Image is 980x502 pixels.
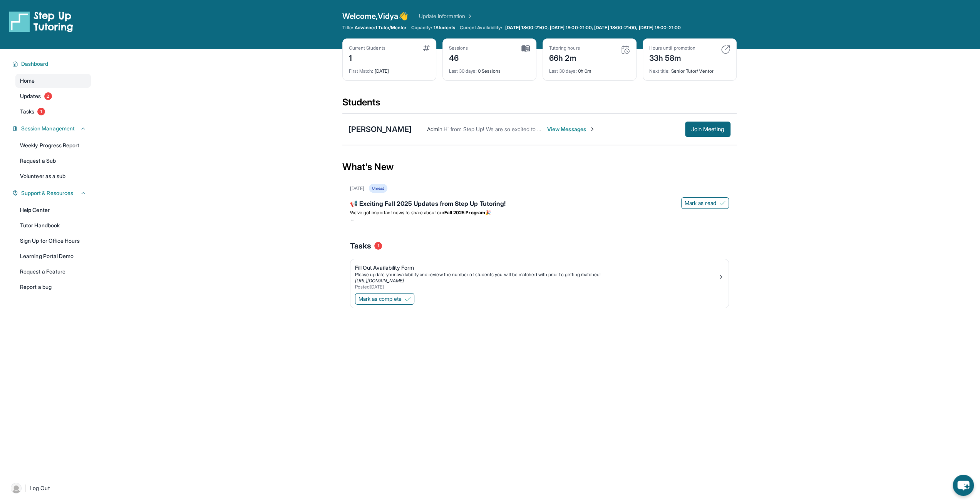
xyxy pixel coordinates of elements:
img: logo [9,11,73,32]
span: Title: [342,25,353,31]
img: card [721,45,730,54]
span: Last 30 days : [449,68,477,74]
span: Mark as complete [358,295,402,303]
span: We’ve got important news to share about our [350,210,444,215]
span: | [25,484,27,493]
a: Sign Up for Office Hours [15,234,91,248]
span: [DATE] 18:00-21:00, [DATE] 18:00-21:00, [DATE] 18:00-21:00, [DATE] 18:00-21:00 [505,25,680,31]
span: Capacity: [411,25,432,31]
a: Request a Feature [15,265,91,279]
span: Last 30 days : [549,68,577,74]
div: 33h 58m [649,51,695,63]
div: 📢 Exciting Fall 2025 Updates from Step Up Tutoring! [350,199,729,210]
span: View Messages [547,125,595,133]
div: 66h 2m [549,51,580,63]
div: Tutoring hours [549,45,580,51]
span: 2 [44,92,52,100]
a: [URL][DOMAIN_NAME] [355,278,404,284]
a: Home [15,74,91,88]
img: user-img [11,483,22,494]
span: Tasks [350,240,371,251]
div: [DATE] [349,63,430,74]
button: Session Management [18,125,86,132]
span: 1 [37,108,45,115]
button: Join Meeting [685,122,730,137]
div: 1 [349,51,385,63]
div: Sessions [449,45,468,51]
div: [DATE] [350,185,364,192]
img: Chevron-Right [589,126,595,132]
span: 🎉 [485,210,491,215]
span: Dashboard [21,60,49,68]
span: Current Availability: [460,25,502,31]
div: Students [342,96,737,113]
a: Fill Out Availability FormPlease update your availability and review the number of students you w... [350,259,729,292]
a: Weekly Progress Report [15,138,91,152]
div: Please update your availability and review the number of students you will be matched with prior ... [355,272,718,278]
a: Learning Portal Demo [15,249,91,263]
span: Next title : [649,68,670,74]
a: Request a Sub [15,154,91,168]
a: Tutor Handbook [15,218,91,232]
span: Admin : [427,126,444,132]
span: Session Management [21,125,75,132]
span: Updates [20,92,41,100]
span: Mark as read [685,199,716,207]
div: 0h 0m [549,63,630,74]
span: 1 Students [434,25,455,31]
a: Help Center [15,203,91,217]
div: Unread [369,184,387,193]
span: 1 [374,242,382,250]
a: Report a bug [15,280,91,294]
img: Mark as complete [405,296,411,302]
div: Fill Out Availability Form [355,264,718,272]
div: 46 [449,51,468,63]
span: Support & Resources [21,189,73,197]
div: [PERSON_NAME] [348,124,412,135]
span: Hi from Step Up! We are so excited to match you with one another. Please use this space to coordi... [444,126,806,132]
img: Chevron Right [465,12,473,20]
a: Tasks1 [15,105,91,118]
div: Posted [DATE] [355,284,718,290]
img: card [621,45,630,54]
span: Tasks [20,108,34,115]
div: Current Students [349,45,385,51]
span: Advanced Tutor/Mentor [355,25,406,31]
a: [DATE] 18:00-21:00, [DATE] 18:00-21:00, [DATE] 18:00-21:00, [DATE] 18:00-21:00 [504,25,682,31]
div: Senior Tutor/Mentor [649,63,730,74]
div: Hours until promotion [649,45,695,51]
strong: Fall 2025 Program [444,210,485,215]
span: Log Out [30,484,50,492]
a: |Log Out [8,480,91,497]
img: card [521,45,530,52]
button: Dashboard [18,60,86,68]
span: Welcome, Vidya 👋 [342,11,408,22]
span: Join Meeting [691,127,724,132]
button: chat-button [953,475,974,496]
button: Mark as read [681,197,729,209]
img: Mark as read [719,200,725,206]
div: What's New [342,150,737,184]
button: Support & Resources [18,189,86,197]
a: Updates2 [15,89,91,103]
a: Volunteer as a sub [15,169,91,183]
span: Home [20,77,35,85]
button: Mark as complete [355,293,414,305]
img: card [423,45,430,51]
a: Update Information [419,12,473,20]
span: First Match : [349,68,374,74]
div: 0 Sessions [449,63,530,74]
